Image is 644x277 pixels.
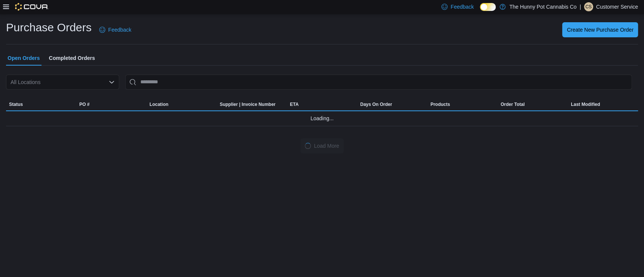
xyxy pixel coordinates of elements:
span: Loading [304,142,312,150]
span: Products [430,101,450,107]
button: Open list of options [109,79,115,85]
button: ETA [287,98,357,110]
button: Last Modified [568,98,638,110]
button: Days On Order [357,98,427,110]
input: This is a search bar. After typing your query, hit enter to filter the results lower in the page. [125,75,632,90]
span: Status [9,101,23,107]
p: | [579,2,581,11]
div: Location [149,101,168,107]
span: Load More [314,142,339,150]
button: Order Total [498,98,568,110]
p: The Hunny Pot Cannabis Co [509,2,576,11]
span: Completed Orders [49,51,95,66]
span: Create New Purchase Order [567,26,633,34]
span: Feedback [108,26,131,34]
span: CS [585,2,592,11]
button: Supplier | Invoice Number [217,98,287,110]
span: Supplier | Invoice Number [220,101,275,107]
button: Location [146,98,217,110]
span: Feedback [450,3,473,11]
span: Days On Order [360,101,392,107]
h1: Purchase Orders [6,20,92,35]
p: Customer Service [596,2,638,11]
span: Order Total [501,101,525,107]
input: Dark Mode [480,3,496,11]
button: Products [427,98,498,110]
span: ETA [290,101,298,107]
button: Status [6,98,76,110]
span: PO # [79,101,89,107]
span: Last Modified [571,101,600,107]
span: Dark Mode [480,11,480,11]
button: LoadingLoad More [300,138,344,153]
span: Loading... [310,114,334,123]
div: Customer Service [584,2,593,11]
img: Cova [15,3,49,11]
button: Create New Purchase Order [562,22,638,37]
button: PO # [76,98,146,110]
a: Feedback [96,22,134,37]
span: Open Orders [8,51,40,66]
